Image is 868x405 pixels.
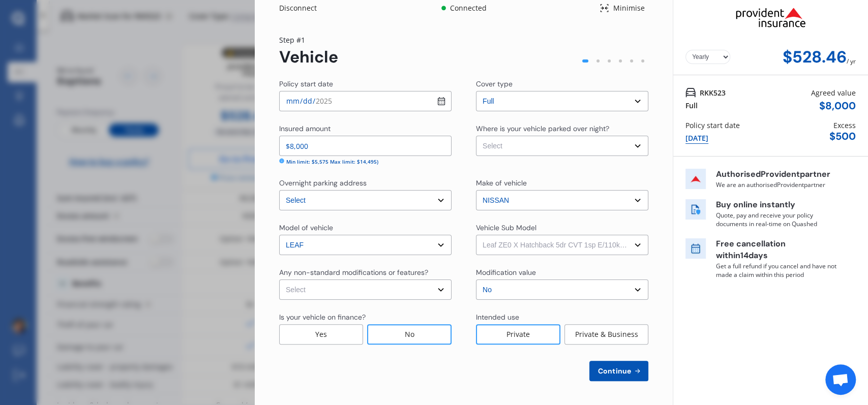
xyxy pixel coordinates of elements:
p: Free cancellation within 14 days [716,238,838,262]
div: Full [685,100,698,111]
div: Connected [448,3,488,13]
div: $528.46 [783,48,847,67]
span: Continue [596,367,633,375]
div: Private [476,324,560,345]
input: Enter insured amount [279,136,452,156]
div: $ 8,000 [819,100,856,112]
p: Authorised Provident partner [716,169,838,180]
div: / yr [847,48,856,67]
div: Private & Business [564,324,648,345]
div: [DATE] [685,133,708,144]
div: Step # 1 [279,35,338,45]
img: insurer icon [685,169,706,189]
div: Policy start date [685,120,740,131]
img: buy online icon [685,199,706,220]
div: Open chat [825,364,856,395]
div: Policy start date [279,79,333,89]
div: Overnight parking address [279,178,367,188]
div: Yes [279,324,363,345]
p: Buy online instantly [716,199,838,211]
div: Is your vehicle on finance? [279,312,366,322]
img: free cancel icon [685,238,706,259]
div: Min limit: $5,575 Max limit: $14,495) [286,158,378,166]
p: Get a full refund if you cancel and have not made a claim within this period [716,262,838,279]
div: Cover type [476,79,513,89]
p: Quote, pay and receive your policy documents in real-time on Quashed [716,211,838,228]
div: $ 500 [829,131,856,142]
div: Intended use [476,312,519,322]
div: Make of vehicle [476,178,527,188]
div: Excess [833,120,856,131]
div: Any non-standard modifications or features? [279,267,428,277]
div: Modification value [476,267,536,277]
div: Vehicle [279,48,338,67]
button: Continue [589,361,648,381]
span: RKK523 [700,87,726,98]
div: Model of vehicle [279,223,333,233]
div: No [367,324,452,345]
div: Minimise [609,3,648,13]
div: Insured amount [279,123,331,134]
p: We are an authorised Provident partner [716,180,838,189]
div: Where is your vehicle parked over night? [476,123,609,134]
div: Agreed value [811,87,856,98]
div: Vehicle Sub Model [476,223,536,233]
input: dd / mm / yyyy [279,91,452,111]
div: Disconnect [279,3,328,13]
